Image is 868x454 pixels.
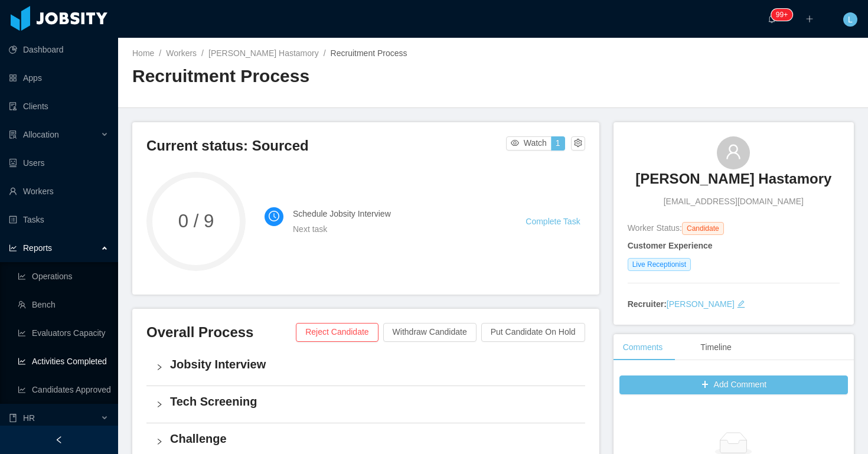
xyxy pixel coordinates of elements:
div: Next task [293,223,497,236]
a: icon: pie-chartDashboard [9,38,109,61]
a: [PERSON_NAME] [667,299,735,309]
i: icon: bell [768,15,776,23]
i: icon: right [156,364,163,371]
a: icon: profileTasks [9,208,109,231]
a: icon: teamBench [18,293,109,316]
a: icon: robotUsers [9,151,109,175]
button: Reject Candidate [296,323,378,342]
a: icon: appstoreApps [9,66,109,90]
button: icon: setting [571,136,585,151]
i: icon: book [9,414,17,422]
a: icon: line-chartOperations [18,264,109,288]
span: HR [23,413,35,423]
span: Live Receptionist [628,258,691,271]
span: L [848,12,853,27]
button: icon: eyeWatch [506,136,552,151]
h3: Current status: Sourced [146,136,506,155]
span: [EMAIL_ADDRESS][DOMAIN_NAME] [664,195,804,208]
i: icon: right [156,438,163,445]
a: Home [132,48,154,58]
span: 0 / 9 [146,212,246,230]
a: icon: auditClients [9,94,109,118]
h2: Recruitment Process [132,64,493,89]
i: icon: clock-circle [269,211,279,221]
i: icon: plus [805,15,814,23]
button: icon: plusAdd Comment [619,375,848,394]
h3: [PERSON_NAME] Hastamory [635,169,831,188]
a: icon: line-chartCandidates Approved [18,378,109,401]
h4: Challenge [170,430,576,447]
a: [PERSON_NAME] Hastamory [635,169,831,195]
span: Reports [23,243,52,253]
button: 1 [551,136,565,151]
strong: Customer Experience [628,241,713,250]
i: icon: right [156,401,163,408]
i: icon: line-chart [9,244,17,252]
button: Withdraw Candidate [383,323,477,342]
span: / [324,48,326,58]
a: Complete Task [526,217,580,226]
i: icon: edit [737,300,745,308]
h4: Schedule Jobsity Interview [293,207,497,220]
span: Allocation [23,130,59,139]
sup: 2122 [771,9,792,21]
a: icon: line-chartActivities Completed [18,350,109,373]
span: / [201,48,204,58]
a: Workers [166,48,197,58]
h4: Jobsity Interview [170,356,576,373]
div: Comments [614,334,673,361]
span: Candidate [682,222,724,235]
strong: Recruiter: [628,299,667,309]
div: icon: rightJobsity Interview [146,349,585,386]
span: Recruitment Process [331,48,407,58]
a: icon: userWorkers [9,179,109,203]
span: Worker Status: [628,223,682,233]
a: icon: line-chartEvaluators Capacity [18,321,109,345]
i: icon: user [725,143,742,160]
i: icon: solution [9,130,17,139]
a: [PERSON_NAME] Hastamory [208,48,319,58]
span: / [159,48,161,58]
div: Timeline [691,334,740,361]
h3: Overall Process [146,323,296,342]
div: icon: rightTech Screening [146,386,585,423]
button: Put Candidate On Hold [481,323,585,342]
h4: Tech Screening [170,393,576,410]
